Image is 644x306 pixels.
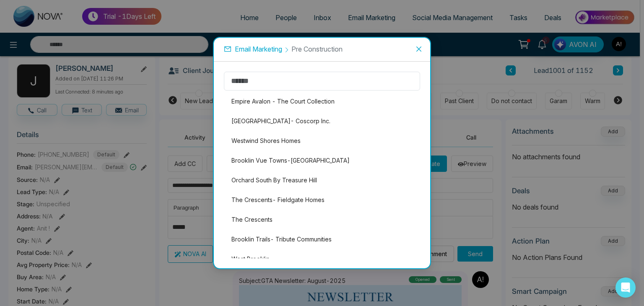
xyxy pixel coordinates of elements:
[224,191,420,209] li: The Crescents- Fieldgate Homes
[224,231,420,248] li: Brooklin Trails- Tribute Communities
[615,277,636,298] div: Open Intercom Messenger
[408,38,430,60] button: Close
[224,93,420,110] li: Empire Avalon - The Court Collection
[224,132,420,150] li: Westwind Shores Homes
[224,152,420,169] li: Brooklin Vue Towns-[GEOGRAPHIC_DATA]
[415,46,422,52] span: close
[224,211,420,228] li: The Crescents
[291,45,343,53] span: Pre Construction
[224,112,420,130] li: [GEOGRAPHIC_DATA]- Coscorp Inc.
[224,250,420,268] li: West Brooklin
[235,45,282,53] span: Email Marketing
[224,171,420,189] li: Orchard South By Treasure Hill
